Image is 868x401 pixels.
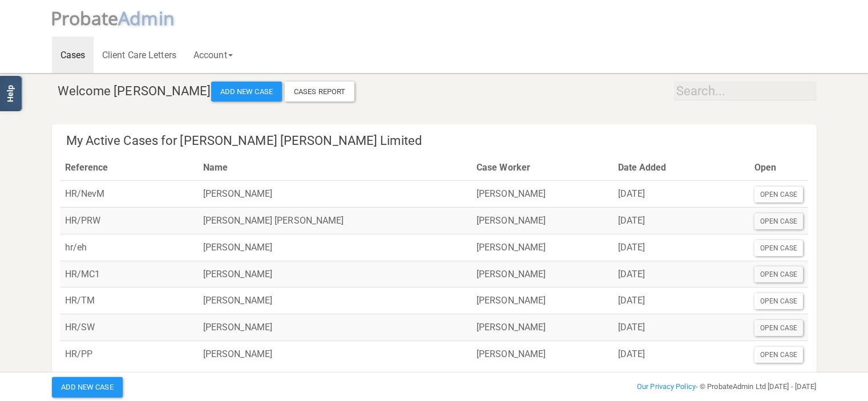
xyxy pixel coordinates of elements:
td: [PERSON_NAME] [199,314,472,341]
div: Open Case [754,293,804,309]
td: [DATE] [613,207,750,234]
td: HR/MC1 [60,261,199,287]
td: HR/PRW [60,207,199,234]
td: [PERSON_NAME] [472,261,613,287]
td: hr/eh [60,234,199,261]
th: Case Worker [472,155,613,181]
th: Reference [60,155,199,181]
td: HR/NevM [60,181,199,208]
td: [PERSON_NAME] [199,261,472,287]
th: Open [750,155,808,181]
span: robate [62,6,119,30]
td: [PERSON_NAME] [472,181,613,208]
td: [DATE] [613,287,750,314]
td: [PERSON_NAME] [199,181,472,208]
td: [DATE] [613,181,750,208]
th: Date Added [613,155,750,181]
td: [PERSON_NAME] [472,341,613,367]
div: Open Case [754,240,804,256]
button: Add New Case [52,377,123,398]
td: [PERSON_NAME] [199,287,472,314]
span: dmin [130,6,174,30]
div: Open Case [754,187,804,202]
td: [PERSON_NAME] [199,341,472,367]
td: HR/TM [60,287,199,314]
h4: My Active Cases for [PERSON_NAME] [PERSON_NAME] Limited [66,134,808,148]
h4: Welcome [PERSON_NAME] [58,82,817,102]
td: [PERSON_NAME] [199,234,472,261]
a: Cases [52,37,94,73]
td: [PERSON_NAME] [PERSON_NAME] [199,207,472,234]
a: Client Care Letters [94,37,185,73]
td: [PERSON_NAME] [472,207,613,234]
input: Search... [674,82,817,100]
td: [PERSON_NAME] [472,314,613,341]
div: - © ProbateAdmin Ltd [DATE] - [DATE] [564,380,825,394]
th: Name [199,155,472,181]
span: P [51,6,119,30]
td: [DATE] [613,234,750,261]
a: Cases Report [285,82,354,102]
td: [DATE] [613,341,750,367]
a: Account [185,37,241,73]
td: HR/PP [60,341,199,367]
div: Open Case [754,320,804,336]
td: [DATE] [613,261,750,287]
td: [PERSON_NAME] [472,287,613,314]
div: Open Case [754,213,804,229]
button: Add New Case [211,82,282,102]
a: Our Privacy Policy [637,382,696,391]
span: A [118,6,175,30]
td: [PERSON_NAME] [472,234,613,261]
td: [DATE] [613,314,750,341]
div: Open Case [754,347,804,363]
div: Open Case [754,266,804,282]
td: HR/SW [60,314,199,341]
